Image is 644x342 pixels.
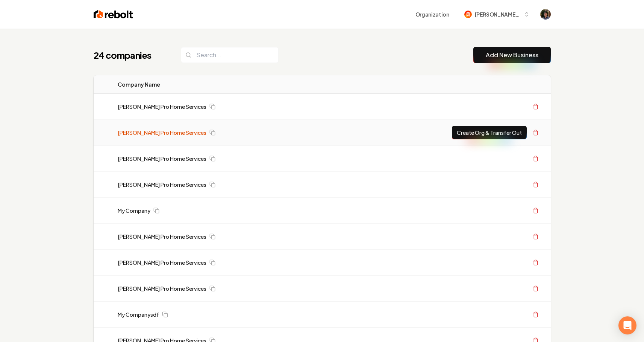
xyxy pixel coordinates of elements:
[118,103,206,110] a: [PERSON_NAME] Pro Home Services
[473,47,551,63] button: Add New Business
[411,8,454,21] button: Organization
[118,207,150,214] a: My Company
[118,155,206,162] a: [PERSON_NAME] Pro Home Services
[94,49,166,61] h1: 24 companies
[464,11,472,18] img: mitchell-62
[540,9,551,20] button: Open user button
[618,316,636,334] div: Open Intercom Messenger
[452,126,527,139] button: Create Org & Transfer Out
[118,233,206,240] a: [PERSON_NAME] Pro Home Services
[94,9,133,20] img: Rebolt Logo
[540,9,551,20] img: Mitchell Stahl
[118,181,206,188] a: [PERSON_NAME] Pro Home Services
[181,47,279,63] input: Search...
[112,75,336,94] th: Company Name
[118,311,159,318] a: My Companysdf
[118,259,206,266] a: [PERSON_NAME] Pro Home Services
[486,50,538,60] a: Add New Business
[475,11,521,18] span: [PERSON_NAME]-62
[118,285,206,292] a: [PERSON_NAME] Pro Home Services
[118,129,206,136] a: [PERSON_NAME] Pro Home Services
